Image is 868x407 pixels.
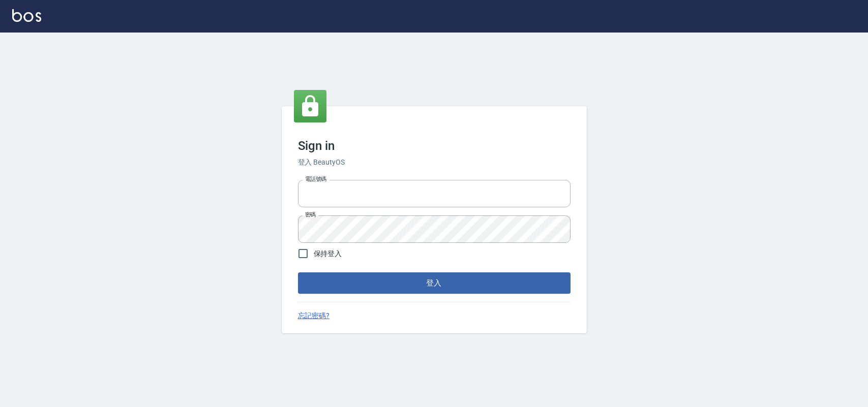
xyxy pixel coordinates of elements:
h3: Sign in [298,139,571,153]
label: 電話號碼 [305,175,326,183]
span: 保持登入 [314,248,342,259]
button: 登入 [298,272,571,294]
a: 忘記密碼? [298,310,330,321]
label: 密碼 [305,211,316,218]
img: Logo [12,9,41,22]
h6: 登入 BeautyOS [298,157,571,168]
